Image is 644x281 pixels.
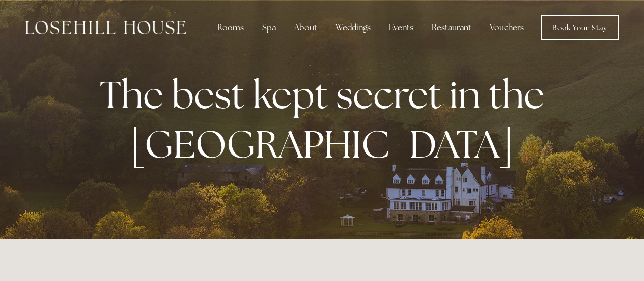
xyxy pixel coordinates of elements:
[209,17,252,38] div: Rooms
[327,17,379,38] div: Weddings
[541,15,619,40] a: Book Your Stay
[100,69,552,169] strong: The best kept secret in the [GEOGRAPHIC_DATA]
[254,17,284,38] div: Spa
[381,17,422,38] div: Events
[25,21,186,34] img: Losehill House
[424,17,480,38] div: Restaurant
[286,17,325,38] div: About
[482,17,532,38] a: Vouchers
